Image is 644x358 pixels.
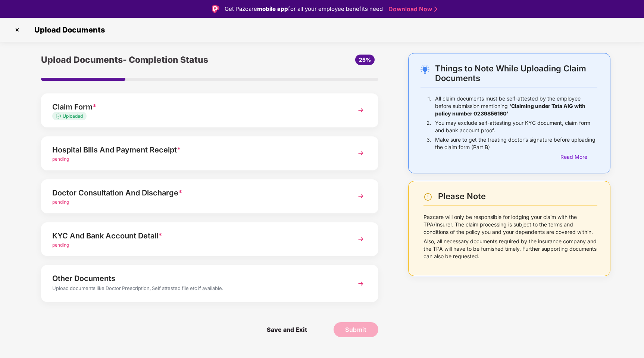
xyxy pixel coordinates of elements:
[52,230,341,242] div: KYC And Bank Account Detail
[423,192,432,201] img: svg+xml;base64,PHN2ZyBpZD0iV2FybmluZ18tXzI0eDI0IiBkYXRhLW5hbWU9Ildhcm5pbmcgLSAyNHgyNCIgeG1sbnM9Im...
[435,95,597,117] p: All claim documents must be self-attested by the employee before submission mentioning
[52,144,341,156] div: Hospital Bills And Payment Receipt
[52,272,341,284] div: Other Documents
[359,56,371,63] span: 25%
[428,95,431,117] p: 1.
[435,136,597,151] p: Make sure to get the treating doctor’s signature before uploading the claim form (Part B)
[225,4,383,13] div: Get Pazcare for all your employee benefits need
[52,199,69,205] span: pending
[52,101,341,113] div: Claim Form
[257,5,288,12] strong: mobile app
[354,232,368,246] img: svg+xml;base64,PHN2ZyBpZD0iTmV4dCIgeG1sbnM9Imh0dHA6Ly93d3cudzMub3JnLzIwMDAvc3ZnIiB3aWR0aD0iMzYiIG...
[212,5,219,13] img: Logo
[423,213,597,236] p: Pazcare will only be responsible for lodging your claim with the TPA/Insurer. The claim processin...
[11,24,23,36] img: svg+xml;base64,PHN2ZyBpZD0iQ3Jvc3MtMzJ4MzIiIHhtbG5zPSJodHRwOi8vd3d3LnczLm9yZy8yMDAwL3N2ZyIgd2lkdG...
[334,322,378,337] button: Submit
[435,103,585,117] b: 'Claiming under Tata AIG with policy number 0239856160'
[52,187,341,199] div: Doctor Consultation And Discharge
[63,113,83,119] span: Uploaded
[426,136,431,151] p: 3.
[438,191,597,201] div: Please Note
[52,156,69,162] span: pending
[421,65,429,74] img: svg+xml;base64,PHN2ZyB4bWxucz0iaHR0cDovL3d3dy53My5vcmcvMjAwMC9zdmciIHdpZHRoPSIyNC4wOTMiIGhlaWdodD...
[354,189,368,203] img: svg+xml;base64,PHN2ZyBpZD0iTmV4dCIgeG1sbnM9Imh0dHA6Ly93d3cudzMub3JnLzIwMDAvc3ZnIiB3aWR0aD0iMzYiIG...
[435,64,597,83] div: Things to Note While Uploading Claim Documents
[426,119,431,134] p: 2.
[259,322,315,337] span: Save and Exit
[56,114,63,118] img: svg+xml;base64,PHN2ZyB4bWxucz0iaHR0cDovL3d3dy53My5vcmcvMjAwMC9zdmciIHdpZHRoPSIxMy4zMzMiIGhlaWdodD...
[423,238,597,260] p: Also, all necessary documents required by the insurance company and the TPA will have to be furni...
[41,53,266,67] div: Upload Documents- Completion Status
[435,119,597,134] p: You may exclude self-attesting your KYC document, claim form and bank account proof.
[354,146,368,160] img: svg+xml;base64,PHN2ZyBpZD0iTmV4dCIgeG1sbnM9Imh0dHA6Ly93d3cudzMub3JnLzIwMDAvc3ZnIiB3aWR0aD0iMzYiIG...
[52,284,341,294] div: Upload documents like Doctor Prescription, Self attested file etc if available.
[354,104,368,117] img: svg+xml;base64,PHN2ZyBpZD0iTmV4dCIgeG1sbnM9Imh0dHA6Ly93d3cudzMub3JnLzIwMDAvc3ZnIiB3aWR0aD0iMzYiIG...
[27,25,109,34] span: Upload Documents
[388,5,435,13] a: Download Now
[354,277,368,290] img: svg+xml;base64,PHN2ZyBpZD0iTmV4dCIgeG1sbnM9Imh0dHA6Ly93d3cudzMub3JnLzIwMDAvc3ZnIiB3aWR0aD0iMzYiIG...
[52,242,69,248] span: pending
[434,5,437,13] img: Stroke
[560,153,597,161] div: Read More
